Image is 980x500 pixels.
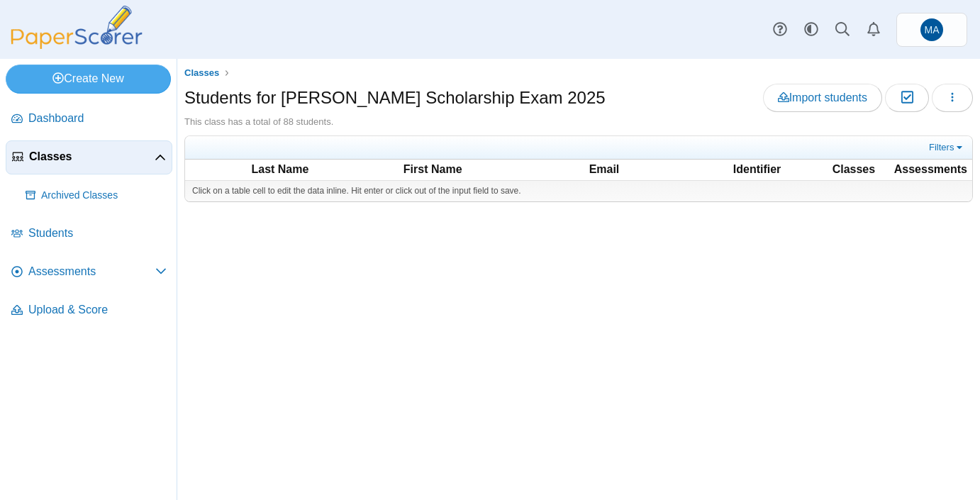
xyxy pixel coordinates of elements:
a: Assessments [6,255,172,289]
span: Marymount Admissions [920,18,943,41]
span: Marymount Admissions [925,25,940,35]
span: Classes [184,67,219,78]
a: Archived Classes [20,179,172,213]
a: Alerts [858,14,889,45]
div: This class has a total of 88 students. [184,116,973,128]
a: Classes [6,140,172,174]
a: Filters [925,140,969,155]
th: Last Name [204,161,355,178]
a: PaperScorer [6,39,147,51]
span: Archived Classes [41,189,167,203]
th: Classes [815,161,892,178]
a: Upload & Score [6,294,172,328]
a: Classes [181,65,223,82]
th: Identifier [700,161,814,178]
span: Students [28,226,167,241]
th: Email [510,161,698,178]
span: Assessments [28,264,155,279]
a: Dashboard [6,102,172,136]
img: PaperScorer [6,6,147,49]
span: Classes [29,149,155,165]
a: Create New [6,65,171,93]
span: Import students [778,91,867,104]
a: Students [6,217,172,251]
a: Marymount Admissions [896,13,967,47]
th: First Name [357,161,508,178]
span: Dashboard [28,111,167,126]
a: Import students [763,84,882,112]
th: Assessments [893,161,968,178]
div: Click on a table cell to edit the data inline. Hit enter or click out of the input field to save. [185,180,972,201]
span: Upload & Score [28,302,167,318]
h1: Students for [PERSON_NAME] Scholarship Exam 2025 [184,86,606,110]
